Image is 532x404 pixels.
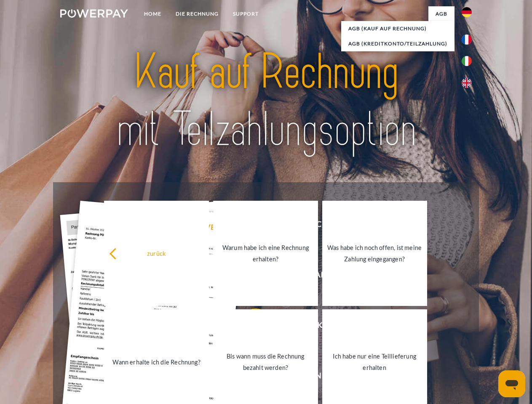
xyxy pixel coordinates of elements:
div: Bis wann muss die Rechnung bezahlt werden? [218,351,313,373]
img: title-powerpay_de.svg [80,40,452,161]
div: Ich habe nur eine Teillieferung erhalten [327,351,422,373]
img: fr [462,35,472,45]
img: it [462,56,472,66]
img: en [462,78,472,88]
a: Was habe ich noch offen, ist meine Zahlung eingegangen? [322,201,427,306]
img: de [462,7,472,17]
img: logo-powerpay-white.svg [60,9,128,18]
a: SUPPORT [226,6,266,21]
div: Wann erhalte ich die Rechnung? [109,356,204,367]
a: Home [137,6,168,21]
div: Was habe ich noch offen, ist meine Zahlung eingegangen? [327,242,422,265]
a: AGB (Kreditkonto/Teilzahlung) [341,36,454,51]
a: agb [428,6,454,21]
iframe: Schaltfläche zum Öffnen des Messaging-Fensters [498,370,525,397]
a: DIE RECHNUNG [168,6,226,21]
div: zurück [109,247,204,259]
div: Warum habe ich eine Rechnung erhalten? [218,242,313,265]
a: AGB (Kauf auf Rechnung) [341,21,454,36]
